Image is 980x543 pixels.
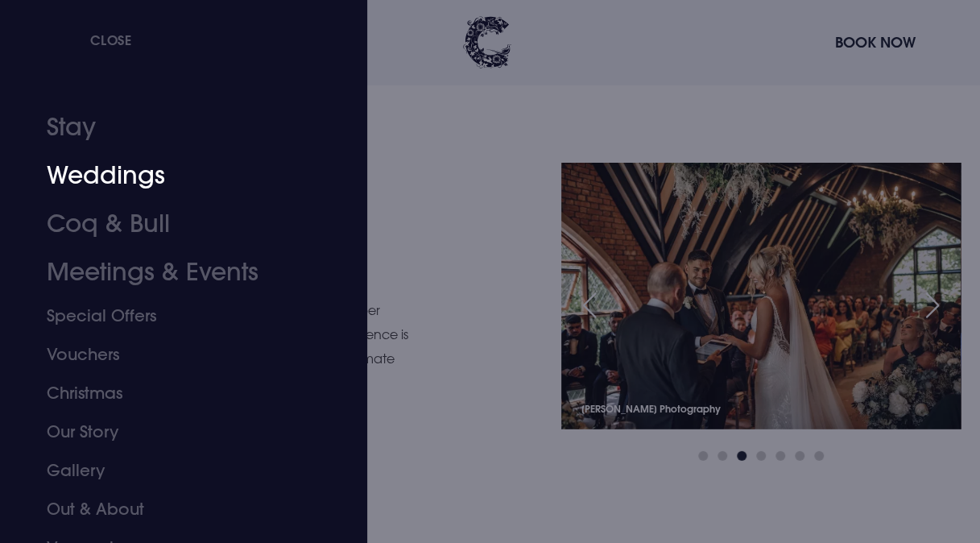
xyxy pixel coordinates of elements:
a: Vouchers [47,335,299,374]
a: Gallery [47,451,299,490]
span: Close [90,31,132,48]
button: Close [48,23,132,56]
a: Special Offers [47,296,299,335]
a: Meetings & Events [47,248,299,296]
a: Weddings [47,151,299,200]
a: Christmas [47,374,299,412]
a: Stay [47,103,299,151]
a: Out & About [47,490,299,528]
a: Coq & Bull [47,200,299,248]
a: Our Story [47,412,299,451]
